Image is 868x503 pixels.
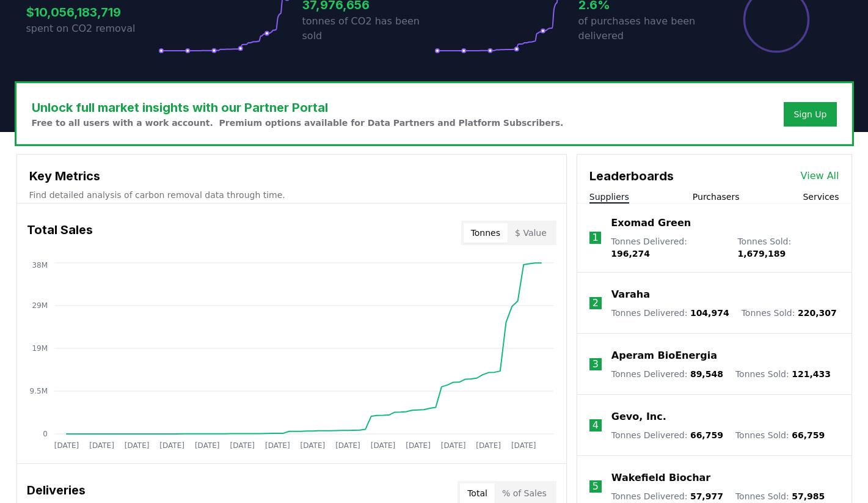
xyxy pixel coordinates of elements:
p: Tonnes Delivered : [611,368,723,380]
p: Tonnes Sold : [735,490,825,502]
span: 1,679,189 [737,249,786,259]
p: Tonnes Delivered : [611,307,729,319]
p: Tonnes Delivered : [611,235,725,260]
tspan: [DATE] [194,441,219,450]
button: $ Value [508,223,554,243]
h3: Total Sales [27,221,93,245]
tspan: [DATE] [159,441,184,450]
h3: $10,056,183,719 [26,3,158,21]
p: Tonnes Sold : [742,307,837,319]
p: of purchases have been delivered [578,14,710,43]
a: Sign Up [793,108,826,120]
a: Wakefield Biochar [611,471,710,485]
span: 220,307 [798,308,837,318]
span: 66,759 [690,430,723,440]
button: Sign Up [784,102,836,127]
tspan: [DATE] [265,441,290,450]
p: 1 [592,230,598,245]
tspan: [DATE] [54,441,79,450]
tspan: 0 [43,430,48,438]
p: 3 [593,357,599,372]
span: 66,759 [792,430,825,440]
p: Tonnes Delivered : [611,490,723,502]
tspan: [DATE] [124,441,149,450]
p: Tonnes Delivered : [611,429,723,441]
span: 57,985 [792,491,825,501]
p: Tonnes Sold : [735,429,825,441]
tspan: [DATE] [511,441,536,450]
h3: Key Metrics [29,167,554,185]
span: 196,274 [611,249,650,259]
tspan: [DATE] [335,441,360,450]
span: 89,548 [690,369,723,379]
a: View All [801,169,839,183]
tspan: [DATE] [440,441,465,450]
tspan: 9.5M [29,387,47,395]
p: tonnes of CO2 has been sold [302,14,434,43]
h3: Leaderboards [589,167,674,185]
p: spent on CO2 removal [26,21,158,36]
a: Gevo, Inc. [611,409,666,424]
p: Free to all users with a work account. Premium options available for Data Partners and Platform S... [32,117,564,129]
h3: Unlock full market insights with our Partner Portal [32,98,564,117]
a: Aperam BioEnergia [611,348,717,363]
a: Exomad Green [611,216,691,230]
a: Varaha [611,287,650,302]
p: Tonnes Sold : [737,235,839,260]
button: Services [803,191,839,203]
tspan: [DATE] [476,441,501,450]
button: Suppliers [589,191,629,203]
tspan: [DATE] [230,441,255,450]
p: Find detailed analysis of carbon removal data through time. [29,189,554,201]
tspan: [DATE] [89,441,114,450]
p: 2 [593,296,599,310]
span: 121,433 [792,369,831,379]
p: 5 [593,479,599,494]
tspan: [DATE] [370,441,395,450]
span: 104,974 [690,308,729,318]
button: Total [460,483,495,503]
button: Purchasers [693,191,740,203]
tspan: 29M [32,301,48,310]
tspan: 38M [32,261,48,270]
p: 4 [593,418,599,433]
button: Tonnes [464,223,508,243]
button: % of Sales [495,483,554,503]
span: 57,977 [690,491,723,501]
tspan: [DATE] [406,441,431,450]
tspan: [DATE] [300,441,325,450]
tspan: 19M [32,344,48,353]
p: Tonnes Sold : [735,368,831,380]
